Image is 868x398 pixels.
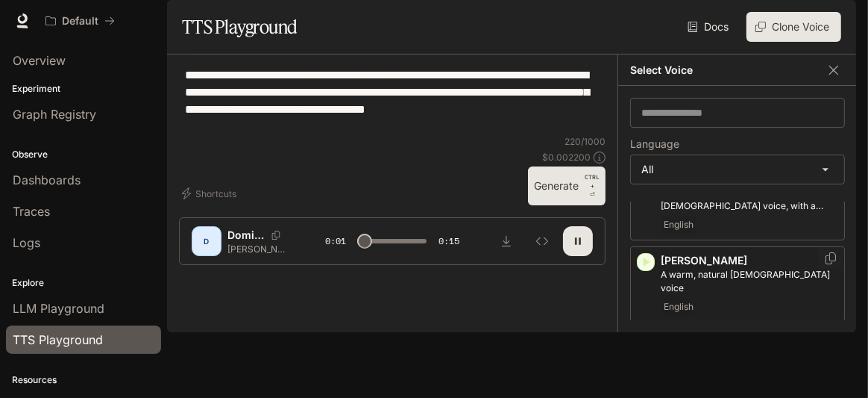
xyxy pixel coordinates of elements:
button: Download audio [491,226,521,256]
p: Dominus [227,228,265,243]
button: All workspaces [39,6,122,36]
p: Default [62,15,98,28]
span: 0:01 [325,234,346,249]
button: Clone Voice [746,12,841,42]
p: Language [630,139,679,149]
button: Copy Voice ID [823,252,838,264]
h1: TTS Playground [182,12,298,42]
button: Inspect [527,226,557,256]
span: English [661,298,696,316]
p: ⏎ [585,172,600,199]
p: [PERSON_NAME] [661,253,838,268]
p: $ 0.002200 [542,151,591,164]
div: D [195,229,218,253]
span: English [661,216,696,234]
button: Shortcuts [179,181,242,205]
button: GenerateCTRL +⏎ [528,167,606,205]
button: Copy Voice ID [265,231,286,240]
p: CTRL + [585,172,600,190]
p: 220 / 1000 [564,135,606,148]
p: [PERSON_NAME]: [PERSON_NAME], you glorify ambition as though it were the only compass worth follo... [227,243,289,255]
div: All [631,155,844,184]
p: A warm, natural female voice [661,268,838,295]
span: 0:15 [438,234,459,249]
a: Docs [685,12,735,42]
